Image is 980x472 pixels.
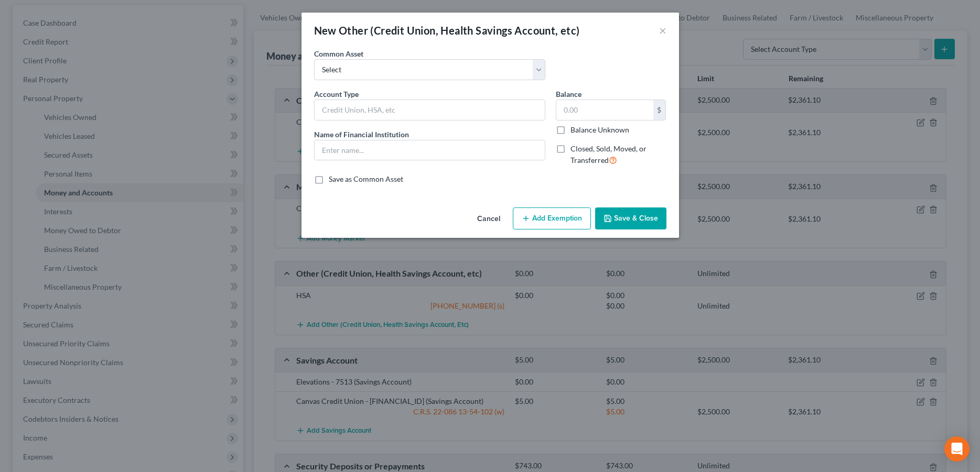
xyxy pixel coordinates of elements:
span: Closed, Sold, Moved, or Transferred [570,144,647,164]
button: Save & Close [595,207,666,229]
label: Save as Common Asset [329,174,403,184]
div: $ [653,100,666,120]
input: Credit Union, HSA, etc [315,100,545,120]
button: Cancel [469,208,509,229]
label: Common Asset [314,48,363,59]
button: Add Exemption [513,207,591,229]
input: 0.00 [556,100,653,120]
label: Balance [556,89,581,100]
span: Name of Financial Institution [314,130,409,139]
div: Open Intercom Messenger [944,436,970,462]
label: Balance Unknown [570,125,629,135]
button: × [659,24,666,37]
div: New Other (Credit Union, Health Savings Account, etc) [314,23,580,38]
label: Account Type [314,89,359,100]
input: Enter name... [315,140,545,160]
